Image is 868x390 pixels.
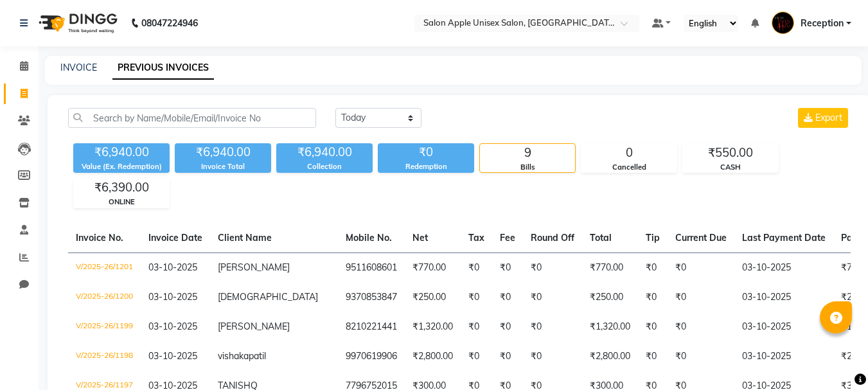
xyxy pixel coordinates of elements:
td: ₹0 [461,253,492,283]
td: 03-10-2025 [734,283,833,312]
td: ₹0 [638,283,668,312]
td: 03-10-2025 [734,312,833,342]
td: ₹2,800.00 [405,342,461,371]
div: CASH [683,162,778,173]
span: [PERSON_NAME] [218,321,290,332]
td: ₹1,320.00 [582,312,638,342]
td: ₹0 [668,312,734,342]
button: Export [798,108,848,128]
div: ₹6,940.00 [73,143,170,161]
span: 03-10-2025 [148,350,197,362]
td: ₹0 [523,312,582,342]
span: 03-10-2025 [148,261,197,273]
div: Collection [276,161,373,172]
span: Tip [646,232,660,244]
span: Mobile No. [346,232,392,244]
div: ₹6,940.00 [276,143,373,161]
div: ₹0 [378,143,474,161]
span: Fee [500,232,515,244]
span: Net [412,232,428,244]
td: ₹0 [668,253,734,283]
a: INVOICE [60,62,97,73]
span: Export [815,112,842,123]
a: PREVIOUS INVOICES [112,57,214,80]
td: ₹770.00 [582,253,638,283]
td: ₹0 [461,312,492,342]
div: Bills [480,162,575,173]
td: ₹0 [492,342,523,371]
span: Current Due [675,232,727,244]
div: Value (Ex. Redemption) [73,161,170,172]
div: ONLINE [74,197,169,208]
td: ₹0 [638,312,668,342]
div: 0 [581,144,677,162]
div: ₹6,390.00 [74,179,169,197]
td: ₹770.00 [405,253,461,283]
td: ₹250.00 [405,283,461,312]
td: ₹0 [523,283,582,312]
span: Tax [468,232,484,244]
td: 8210221441 [338,312,405,342]
td: V/2025-26/1198 [68,342,141,371]
td: ₹0 [461,283,492,312]
img: Reception [772,12,794,34]
div: Redemption [378,161,474,172]
span: Reception [801,17,844,30]
td: V/2025-26/1200 [68,283,141,312]
td: V/2025-26/1201 [68,253,141,283]
span: 03-10-2025 [148,321,197,332]
td: ₹0 [492,283,523,312]
td: ₹0 [638,342,668,371]
span: Total [590,232,612,244]
div: 9 [480,144,575,162]
b: 08047224946 [141,5,198,41]
div: Invoice Total [175,161,271,172]
td: ₹0 [668,283,734,312]
td: ₹250.00 [582,283,638,312]
img: logo [33,5,121,41]
span: Last Payment Date [742,232,826,244]
span: Invoice Date [148,232,202,244]
input: Search by Name/Mobile/Email/Invoice No [68,108,316,128]
td: ₹0 [638,253,668,283]
iframe: chat widget [814,339,855,377]
div: Cancelled [581,162,677,173]
span: [PERSON_NAME] [218,261,290,273]
td: ₹0 [461,342,492,371]
span: 03-10-2025 [148,291,197,303]
td: ₹0 [492,253,523,283]
td: ₹0 [523,253,582,283]
td: ₹0 [523,342,582,371]
span: Round Off [531,232,574,244]
div: ₹550.00 [683,144,778,162]
td: 9370853847 [338,283,405,312]
td: ₹1,320.00 [405,312,461,342]
span: vishaka [218,350,249,362]
td: ₹2,800.00 [582,342,638,371]
td: 9970619906 [338,342,405,371]
div: ₹6,940.00 [175,143,271,161]
span: patil [249,350,266,362]
td: ₹0 [492,312,523,342]
span: Invoice No. [76,232,123,244]
span: Client Name [218,232,272,244]
td: 03-10-2025 [734,253,833,283]
span: [DEMOGRAPHIC_DATA] [218,291,318,303]
td: 03-10-2025 [734,342,833,371]
td: ₹0 [668,342,734,371]
td: V/2025-26/1199 [68,312,141,342]
td: 9511608601 [338,253,405,283]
